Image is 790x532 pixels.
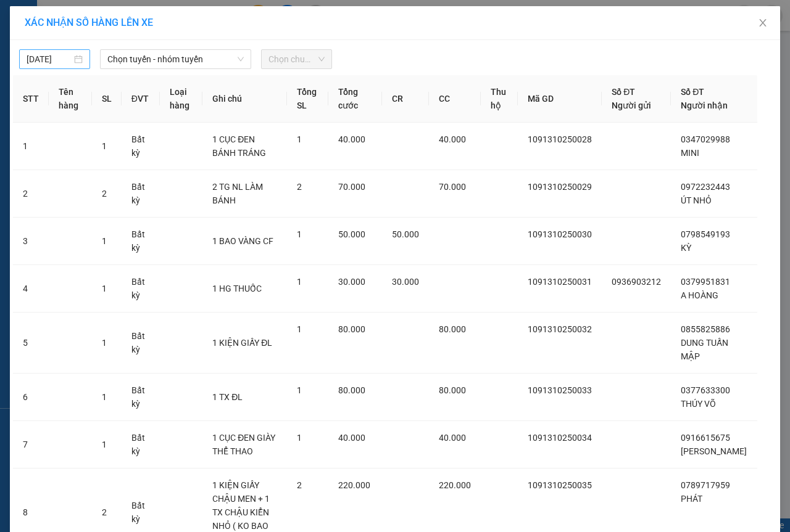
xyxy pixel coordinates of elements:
span: 0379951831 [681,277,730,287]
b: [PERSON_NAME] [71,8,175,23]
th: SL [92,75,122,123]
span: [PERSON_NAME] [681,446,747,456]
span: Chọn tuyến - nhóm tuyến [107,50,244,68]
span: KỲ [681,243,691,253]
span: 70.000 [338,182,365,192]
span: 40.000 [338,433,365,443]
th: Mã GD [518,75,602,123]
button: Close [746,6,780,41]
span: 2 [297,182,302,192]
img: logo.jpg [6,6,67,67]
span: A HOÀNG [681,290,718,300]
span: 80.000 [338,324,365,334]
span: Số ĐT [612,87,635,97]
span: 50.000 [392,229,419,239]
span: 1 [102,392,107,402]
span: 1 [102,236,107,246]
span: phone [71,45,81,55]
span: 1091310250035 [528,480,592,490]
span: 2 [102,189,107,198]
span: 1091310250030 [528,229,592,239]
span: 220.000 [338,480,370,490]
span: 2 TG NL LÀM BÁNH [212,182,263,205]
span: close [758,18,768,28]
span: 50.000 [338,229,365,239]
span: 80.000 [439,324,466,334]
span: XÁC NHẬN SỐ HÀNG LÊN XE [25,17,153,28]
span: 1 KIỆN GIẤY ĐL [212,338,272,348]
th: STT [13,75,49,123]
th: CR [382,75,429,123]
th: Tổng cước [328,75,382,123]
span: 1091310250034 [528,433,592,443]
span: 1 [102,284,107,293]
span: 0347029988 [681,134,730,144]
span: 1 HG THUỐC [212,284,262,293]
span: 0916615675 [681,433,730,443]
span: down [237,55,244,63]
span: 40.000 [439,134,466,144]
th: Tên hàng [49,75,92,123]
input: 13/10/2025 [27,52,72,66]
td: Bất kỳ [122,421,160,469]
td: 6 [13,374,49,421]
span: 0936903212 [612,277,661,287]
span: 1 CỤC ĐEN BÁNH TRÁNG [212,134,266,158]
span: 1091310250028 [528,134,592,144]
span: 1091310250031 [528,277,592,287]
td: Bất kỳ [122,170,160,218]
td: 7 [13,421,49,469]
span: 1 [297,385,302,395]
td: 5 [13,313,49,374]
span: Người nhận [681,100,728,110]
span: 2 [102,507,107,517]
th: Thu hộ [481,75,518,123]
span: environment [71,30,81,39]
th: CC [429,75,481,123]
span: 0855825886 [681,324,730,334]
td: Bất kỳ [122,313,160,374]
span: 0798549193 [681,229,730,239]
td: 4 [13,265,49,313]
span: 1 [297,229,302,239]
span: Người gửi [612,100,651,110]
span: ÚT NHỎ [681,195,712,205]
th: Loại hàng [160,75,202,123]
td: 3 [13,218,49,265]
span: 30.000 [392,277,419,287]
span: 1 [297,134,302,144]
th: Tổng SL [287,75,328,123]
td: Bất kỳ [122,374,160,421]
span: 1091310250029 [528,182,592,192]
span: 2 [297,480,302,490]
span: THÚY VÕ [681,399,716,409]
span: DUNG TUẤN MẬP [681,338,728,361]
span: 1 [297,277,302,287]
span: 80.000 [439,385,466,395]
li: 02523854854 [6,43,235,58]
span: 1 TX ĐL [212,392,243,402]
span: 1 CỤC ĐEN GIÀY THỂ THAO [212,433,275,456]
td: 2 [13,170,49,218]
span: 30.000 [338,277,365,287]
span: 0789717959 [681,480,730,490]
span: 40.000 [338,134,365,144]
td: 1 [13,123,49,170]
span: 40.000 [439,433,466,443]
td: Bất kỳ [122,123,160,170]
span: 0377633300 [681,385,730,395]
span: 1 [297,324,302,334]
span: 1 BAO VÀNG CF [212,236,273,246]
span: MINI [681,148,699,158]
span: 1091310250033 [528,385,592,395]
span: PHÁT [681,494,702,504]
span: 80.000 [338,385,365,395]
span: Số ĐT [681,87,704,97]
li: 01 [PERSON_NAME] [6,27,235,43]
span: 1 [102,338,107,348]
th: Ghi chú [202,75,287,123]
span: 1 [297,433,302,443]
span: 220.000 [439,480,471,490]
span: 70.000 [439,182,466,192]
span: 1 [102,141,107,151]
